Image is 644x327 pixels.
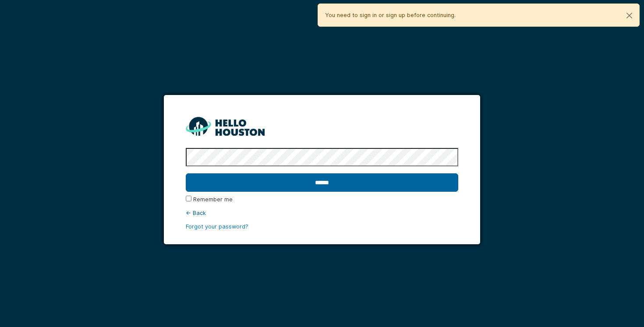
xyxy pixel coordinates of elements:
a: Forgot your password? [186,223,248,230]
div: ← Back [186,209,458,217]
img: HH_line-BYnF2_Hg.png [186,117,265,136]
label: Remember me [193,195,233,204]
div: You need to sign in or sign up before continuing. [318,4,640,27]
button: Close [619,4,639,27]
